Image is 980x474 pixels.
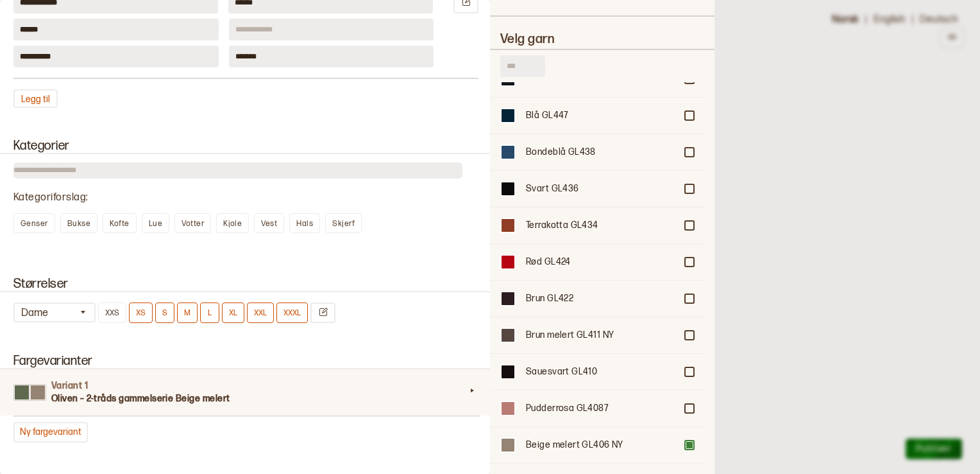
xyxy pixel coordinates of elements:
[526,109,675,122] div: Blå GL447
[222,303,244,323] button: XL
[332,219,355,229] span: Skjerf
[526,256,675,268] div: Rød GL424
[13,191,478,205] div: Kategoriforslag :
[13,89,58,108] button: Legg til
[318,307,328,317] svg: Endre størrelser
[526,219,675,232] div: Terrakotta GL434
[526,182,675,195] div: Svart GL436
[526,439,675,452] div: Beige melert GL406 NY
[155,303,174,323] button: S
[182,219,204,229] span: Votter
[500,32,704,46] h2: Velg garn
[526,402,675,415] div: Pudderrosa GL4087
[200,303,219,323] button: L
[296,219,313,229] span: Hals
[129,303,153,323] button: XS
[177,303,198,323] button: M
[526,329,675,342] div: Brun melert GL411 NY
[223,219,242,229] span: Kjole
[526,292,675,305] div: Brun GL422
[526,146,675,159] div: Bondeblå GL438
[526,365,675,378] div: Sauesvart GL410
[98,303,126,323] button: XXS
[247,303,274,323] button: XXL
[110,219,129,229] span: Kofte
[276,303,308,323] button: XXXL
[13,422,88,443] button: Ny fargevariant
[51,392,466,405] h3: Oliven – 2-tråds gammelserie Beige melert
[67,219,90,229] span: Bukse
[51,380,466,392] h4: Variant 1
[261,219,277,229] span: Vest
[13,303,96,322] button: Dame
[21,219,48,229] span: Genser
[310,303,335,323] button: Endre størrelser
[149,219,162,229] span: Lue
[526,73,675,85] div: Marine GL459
